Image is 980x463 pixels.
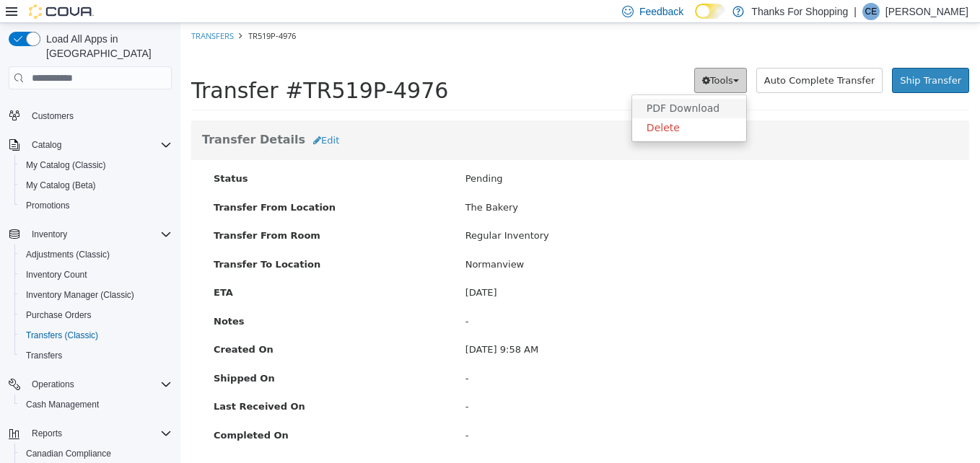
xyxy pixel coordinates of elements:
a: Customers [26,107,79,125]
span: Canadian Compliance [26,448,111,459]
span: Inventory [32,229,67,240]
button: Inventory [26,226,73,243]
span: Transfers (Classic) [20,327,172,344]
button: Cash Management [14,394,178,415]
button: Promotions [14,195,178,216]
label: ETA [22,263,274,277]
div: Regular Inventory [274,206,777,220]
input: Dark Mode [695,4,725,19]
a: Inventory Count [20,266,93,283]
span: Purchase Orders [20,307,172,324]
div: Normanview [274,234,777,249]
span: Customers [26,106,172,124]
div: - [274,405,777,420]
div: The Bakery [274,177,777,192]
span: Feedback [639,4,683,19]
span: Adjustments (Classic) [26,249,110,260]
button: Catalog [3,135,178,155]
label: Created On [22,319,274,334]
a: Cash Management [20,396,105,413]
label: Status [22,149,274,163]
p: [PERSON_NAME] [885,3,968,20]
span: Adjustments (Classic) [20,246,172,263]
span: Promotions [20,197,172,214]
span: Inventory Count [20,266,172,283]
div: - [274,376,777,391]
label: Transfer From Location [22,177,274,192]
span: Inventory Count [26,269,87,281]
label: Last Received On [22,376,274,391]
span: Operations [26,376,172,393]
span: Inventory [26,226,172,243]
a: Promotions [20,197,76,214]
span: My Catalog (Classic) [26,159,106,171]
span: Ship Transfer [719,52,781,63]
label: Notes [22,291,274,306]
button: Transfers [14,345,178,366]
button: Operations [26,376,80,393]
span: My Catalog (Beta) [26,180,96,191]
span: My Catalog (Beta) [20,177,172,194]
button: Inventory Manager (Classic) [14,285,178,305]
button: My Catalog (Beta) [14,175,178,195]
span: Transfers (Classic) [26,330,98,341]
p: Thanks For Shopping [751,3,848,20]
a: Transfers (Classic) [20,327,104,344]
label: Completed On [22,405,274,420]
button: Reports [26,425,68,442]
div: Cliff Evans [862,3,880,20]
a: My Catalog (Classic) [20,156,112,174]
span: Cash Management [26,399,99,410]
span: Customers [32,110,74,122]
span: Operations [32,379,74,390]
button: Transfers (Classic) [14,325,178,345]
a: Adjustments (Classic) [20,246,115,263]
span: TR519P-4976 [68,7,115,18]
span: Promotions [26,200,70,211]
button: My Catalog (Classic) [14,155,178,175]
span: Inventory Manager (Classic) [26,289,134,301]
a: Purchase Orders [20,307,97,324]
a: My Catalog (Beta) [20,177,102,194]
div: - [274,348,777,363]
span: Reports [32,428,62,439]
button: Reports [3,423,178,444]
span: Purchase Orders [26,309,92,321]
a: Transfers [11,7,53,18]
span: Dark Mode [695,19,696,19]
button: Catalog [26,136,67,154]
button: Purchase Orders [14,305,178,325]
h3: Transfer Details [22,105,778,131]
span: Transfers [26,350,62,361]
div: Pending [274,149,777,163]
button: Ship Transfer [712,45,789,71]
span: Delete [466,99,499,110]
label: Transfer From Room [22,206,274,220]
span: Transfer #TR519P-4976 [11,55,268,80]
button: Tools [514,45,566,71]
div: [DATE] 9:58 AM [274,319,777,334]
span: Reports [26,425,172,442]
span: Cash Management [20,396,172,413]
button: Customers [3,105,178,125]
span: CE [865,3,878,20]
span: My Catalog (Classic) [20,156,172,174]
span: Transfers [20,347,172,364]
span: PDF Download [466,79,539,91]
button: Auto Complete Transfer [576,45,702,71]
label: Transfer To Location [22,234,274,249]
span: Load All Apps in [GEOGRAPHIC_DATA] [40,32,172,61]
span: Canadian Compliance [20,445,172,462]
span: Auto Complete Transfer [584,52,694,63]
div: [DATE] [274,263,777,277]
button: Inventory Count [14,265,178,285]
span: Catalog [32,139,61,151]
button: Inventory [3,224,178,244]
span: Inventory Manager (Classic) [20,286,172,304]
a: Transfers [20,347,68,364]
div: - [274,291,777,306]
button: Edit [125,105,167,131]
p: | [854,3,857,20]
button: Operations [3,374,178,394]
span: Catalog [26,136,172,154]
